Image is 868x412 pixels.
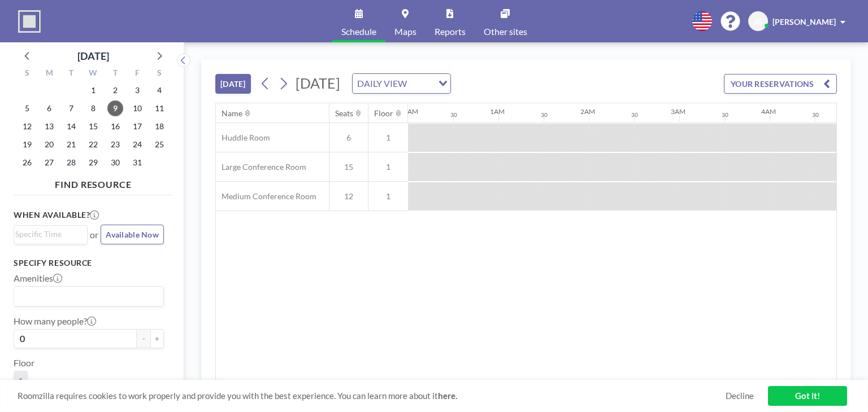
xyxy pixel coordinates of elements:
span: Tuesday, October 21, 2025 [63,137,79,152]
span: Tuesday, October 14, 2025 [63,119,79,134]
span: Maps [394,27,416,36]
span: Wednesday, October 29, 2025 [85,155,101,170]
span: Friday, October 24, 2025 [129,137,145,152]
div: T [104,67,126,81]
span: Monday, October 6, 2025 [41,100,57,116]
div: [DATE] [77,48,109,64]
span: 6 [329,133,368,143]
div: M [38,67,60,81]
div: Search for option [14,287,163,306]
span: 15 [329,162,368,172]
span: or [90,229,98,240]
span: Tuesday, October 28, 2025 [63,155,79,170]
span: DAILY VIEW [355,76,409,91]
h4: FIND RESOURCE [14,174,173,190]
span: Monday, October 20, 2025 [41,137,57,152]
div: 3AM [671,107,685,116]
input: Search for option [410,76,432,91]
h3: Specify resource [14,258,164,268]
label: Floor [14,357,34,369]
button: YOUR RESERVATIONS [724,74,837,94]
button: - [137,329,150,348]
span: Friday, October 17, 2025 [129,119,145,134]
div: 30 [631,111,638,119]
span: 1 [368,191,408,201]
span: Saturday, October 18, 2025 [151,119,167,134]
span: Roomzilla requires cookies to work properly and provide you with the best experience. You can lea... [18,391,726,401]
span: Monday, October 27, 2025 [41,155,57,170]
div: 4AM [761,107,776,116]
div: 12AM [400,107,418,116]
span: Monday, October 13, 2025 [41,119,57,134]
span: Saturday, October 4, 2025 [151,82,167,98]
span: 1 [18,375,23,386]
span: Thursday, October 16, 2025 [107,119,123,134]
div: W [83,67,105,81]
span: Tuesday, October 7, 2025 [63,100,79,116]
span: Schedule [341,27,376,36]
button: + [150,329,164,348]
a: here. [438,391,457,401]
div: F [126,67,148,81]
div: S [16,67,38,81]
span: Thursday, October 23, 2025 [107,137,123,152]
div: Seats [335,108,353,119]
span: Other sites [484,27,527,36]
span: Sunday, October 5, 2025 [19,100,35,116]
div: 30 [541,111,548,119]
div: 1AM [490,107,505,116]
a: Got it! [768,386,847,406]
span: Sunday, October 19, 2025 [19,137,35,152]
div: 30 [450,111,457,119]
span: Reports [435,27,466,36]
span: 1 [368,162,408,172]
div: Name [222,108,242,119]
span: Sunday, October 12, 2025 [19,119,35,134]
span: Friday, October 31, 2025 [129,155,145,170]
span: Available Now [106,230,159,239]
input: Search for option [15,228,81,240]
a: Decline [726,391,754,401]
span: Friday, October 10, 2025 [129,100,145,116]
span: Sunday, October 26, 2025 [19,155,35,170]
span: Wednesday, October 1, 2025 [85,82,101,98]
span: Wednesday, October 22, 2025 [85,137,101,152]
span: Saturday, October 11, 2025 [151,100,167,116]
label: How many people? [14,315,96,327]
span: Large Conference Room [216,162,306,172]
div: Floor [374,108,393,119]
span: 1 [368,133,408,143]
div: 30 [812,111,819,119]
img: organization-logo [18,10,41,33]
span: Medium Conference Room [216,191,316,201]
div: S [148,67,170,81]
span: [DATE] [296,74,340,91]
span: Huddle Room [216,133,270,143]
span: Thursday, October 30, 2025 [107,155,123,170]
div: Search for option [14,226,87,243]
input: Search for option [15,289,157,304]
div: 2AM [580,107,595,116]
span: JG [754,16,763,27]
span: Wednesday, October 15, 2025 [85,119,101,134]
div: 30 [722,111,728,119]
span: Friday, October 3, 2025 [129,82,145,98]
button: [DATE] [215,74,251,94]
span: Saturday, October 25, 2025 [151,137,167,152]
span: Thursday, October 2, 2025 [107,82,123,98]
span: Wednesday, October 8, 2025 [85,100,101,116]
label: Amenities [14,273,62,284]
span: 12 [329,191,368,201]
button: Available Now [101,225,164,244]
div: T [60,67,83,81]
span: [PERSON_NAME] [772,17,836,27]
div: Search for option [353,74,450,93]
span: Thursday, October 9, 2025 [107,100,123,116]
